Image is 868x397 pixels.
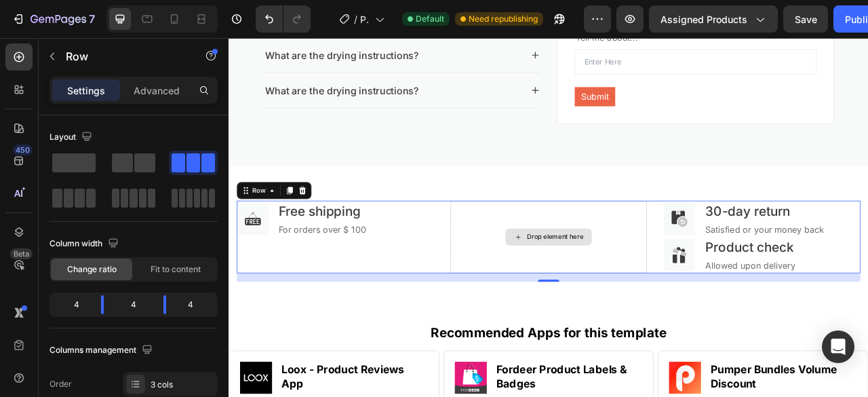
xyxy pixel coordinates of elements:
[783,5,828,33] button: Save
[660,12,747,26] span: Assigned Products
[50,235,121,253] div: Column width
[50,341,155,360] div: Columns management
[50,128,95,147] div: Layout
[5,5,101,33] button: 7
[360,12,370,26] span: Product Page - [DATE] 21:29:15
[256,5,311,33] div: Undo/Redo
[606,235,757,252] p: Satisfied or your money back
[151,263,201,276] span: Fit to content
[66,48,181,64] p: Row
[67,83,105,98] p: Settings
[50,378,72,390] div: Order
[606,282,721,298] p: Allowed upon delivery
[10,248,33,259] div: Beta
[440,62,492,87] button: Submit
[606,208,757,233] p: 30-day return
[416,13,444,25] span: Default
[27,188,50,200] div: Row
[115,295,153,314] div: 4
[440,14,748,46] input: Enter Here
[229,38,868,397] iframe: Design area
[354,12,357,26] span: /
[469,13,538,25] span: Need republishing
[649,5,778,33] button: Assigned Products
[822,330,854,363] div: Open Intercom Messenger
[67,263,117,276] span: Change ratio
[151,379,214,391] div: 3 cols
[553,210,594,250] img: Alt Image
[14,364,800,387] h2: Recommended Apps for this template
[63,208,174,233] p: Free shipping
[89,11,95,27] p: 7
[13,145,33,155] div: 450
[10,210,51,250] img: Alt Image
[52,295,90,314] div: 4
[63,235,174,252] p: For orders over $ 100
[553,256,594,296] img: Alt Image
[379,248,451,259] div: Drop element here
[177,295,215,314] div: 4
[134,83,180,98] p: Advanced
[795,14,817,25] span: Save
[448,67,484,83] div: Submit
[606,254,721,279] p: Product check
